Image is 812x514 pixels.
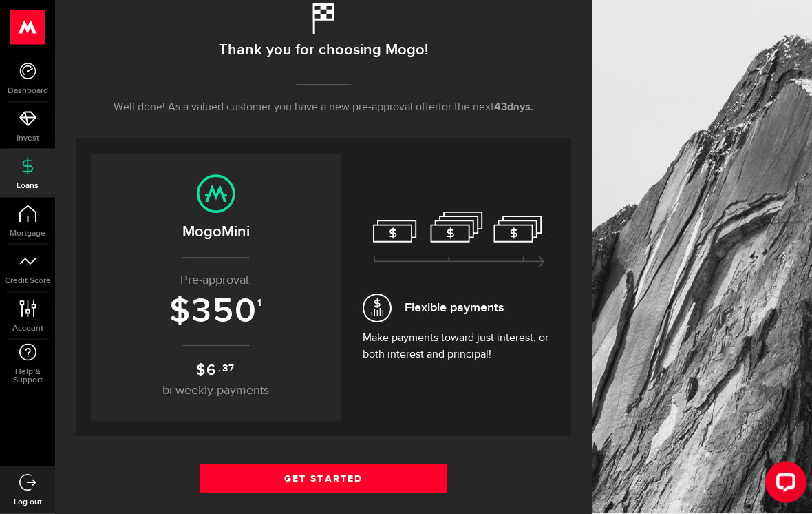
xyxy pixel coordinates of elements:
span: days. [507,103,533,114]
p: Pre-approval: [105,272,328,291]
span: Well done! As a valued customer you have a new pre-approval offer [114,103,438,114]
h2: MogoMini [105,221,328,244]
sup: 1 [257,298,263,310]
span: bi-weekly payments [162,385,269,398]
span: 43 [494,103,507,114]
span: Flexible payments [405,299,504,318]
span: $ [196,362,206,380]
h2: Thank you for choosing Mogo! [219,37,428,65]
span: 350 [191,291,257,333]
p: Make payments toward just interest, or both interest and principal! [363,331,555,364]
a: Get Started [200,464,447,493]
iframe: LiveChat chat widget [754,456,812,514]
span: 6 [206,362,217,380]
sup: .37 [218,362,235,377]
span: for the next [438,103,494,114]
span: $ [169,291,191,333]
